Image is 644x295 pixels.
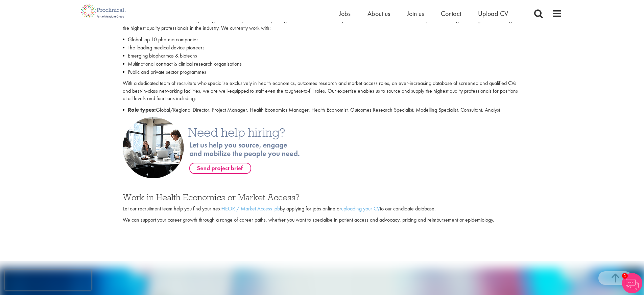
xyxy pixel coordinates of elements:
[367,9,390,18] a: About us
[123,216,521,224] p: We can support your career growth through a range of career paths, whether you want to specialise...
[622,273,642,293] img: Chatbot
[339,9,351,18] a: Jobs
[123,52,521,60] li: Emerging biopharmas & biotechs
[478,9,508,18] a: Upload CV
[123,106,521,114] li: Global/Regional Director, Project Manager, Health Economics Manager, Health Economist, Outcomes R...
[123,193,521,202] h3: Work in Health Economics or Market Access?
[123,17,521,32] p: Our health economics recruiters support organisations at private industry and government level wi...
[123,68,521,76] li: Public and private sector programmes
[128,106,156,113] strong: Role types:
[5,270,91,290] iframe: reCAPTCHA
[123,36,521,44] li: Global top 10 pharma companies
[221,205,280,212] a: HEOR / Market Access job
[441,9,461,18] a: Contact
[341,205,380,212] a: uploading your CV
[407,9,424,18] a: Join us
[622,273,628,279] span: 1
[123,60,521,68] li: Multinational contract & clinical research organisations
[123,44,521,52] li: The leading medical device pioneers
[123,80,521,103] p: With a dedicated team of recruiters who specialise exclusively in health economics, outcomes rese...
[123,205,521,213] p: Let our recruitment team help you find your next by applying for jobs online or to our candidate ...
